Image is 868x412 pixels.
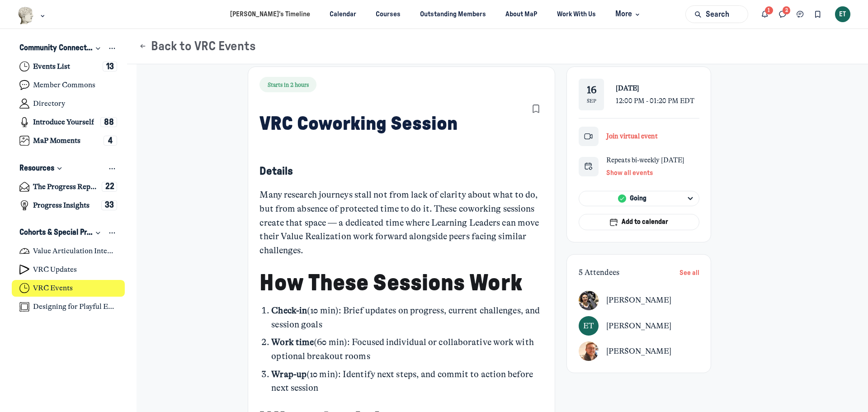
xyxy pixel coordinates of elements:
strong: Work time [271,337,314,347]
span: See all [679,270,699,276]
div: 33 [101,200,117,210]
button: Museums as Progress logo [18,6,47,25]
a: View user profile [606,345,671,358]
a: [PERSON_NAME]’s Timeline [222,6,318,23]
a: View user profile [579,291,598,310]
a: Courses [368,6,409,23]
button: Add to calendar [579,214,699,230]
h3: Resources [19,164,54,174]
button: More [607,6,646,23]
button: See all [679,266,699,279]
h4: Member Commons [33,81,95,90]
h4: Progress Insights [33,201,90,210]
a: View user profile [579,316,598,336]
button: Back to VRC Events [139,39,256,54]
h1: VRC Coworking Session [259,112,458,136]
span: 5 Attendees [579,268,619,278]
h2: How These Sessions Work [259,269,542,297]
a: Calendar [322,6,364,23]
span: Show all events [606,170,653,176]
a: Value Articulation Intensive (Cultural Leadership Lab) [12,243,125,260]
a: About MaP [498,6,545,23]
button: Community ConnectionsCollapse space [12,41,125,57]
span: [DATE] [616,84,639,92]
h4: MaP Moments [33,136,80,145]
a: Events List13 [12,58,125,75]
h3: Community Connections [19,43,93,53]
a: VRC Updates [12,261,125,278]
h4: Introduce Yourself [33,118,94,127]
li: (60 min): Focused individual or collaborative work with optional breakout rooms [271,336,542,364]
h4: Designing for Playful Engagement [33,302,117,311]
a: VRC Events [12,280,125,297]
button: Direct messages [774,5,792,23]
a: Work With Us [549,6,604,23]
a: Member Commons [12,77,125,94]
div: ET [579,316,598,336]
h4: Events List [33,62,70,71]
li: (10 min): Identify next steps, and commit to action before next session [271,368,542,396]
div: 88 [100,117,117,127]
button: Search [685,5,748,23]
strong: Wrap-up [271,369,307,379]
a: View user profile [606,294,671,307]
button: Bookmarks [529,102,542,116]
header: Page Header [127,29,868,64]
span: 12:00 PM - 01:20 PM EDT [616,97,694,105]
button: Cohorts & Special ProjectsCollapse space [12,225,125,241]
button: GoingGoing [579,191,699,206]
a: View user profile [606,320,671,332]
a: Join virtual event [606,130,658,142]
a: Progress Insights33 [12,197,125,213]
h4: The Progress Report [33,182,98,191]
span: Going [630,194,646,204]
img: Museums as Progress logo [18,7,34,24]
button: Notifications [756,5,774,23]
button: View space group options [108,228,118,238]
button: View space group options [108,43,118,53]
div: 13 [103,62,117,71]
a: View user profile [579,341,598,361]
div: 4 [104,136,117,146]
div: Sep [587,97,596,105]
span: Add to calendar [622,217,668,227]
div: Many research journeys stall not from lack of clarity about what to do, but from absence of prote... [259,188,542,258]
h4: VRC Events [33,284,73,293]
a: Directory [12,95,125,112]
div: Collapse space [93,44,103,53]
span: [PERSON_NAME] [606,296,671,304]
h4: Directory [33,99,65,108]
div: 22 [102,182,117,192]
span: [PERSON_NAME] [606,322,671,330]
div: ET [835,6,851,22]
a: MaP Moments4 [12,133,125,149]
span: Join virtual event [606,132,658,140]
span: Repeats bi-weekly [DATE] [606,156,684,164]
div: Collapse space [93,228,103,237]
h4: VRC Updates [33,265,77,274]
button: ResourcesCollapse space [12,161,125,177]
div: 16 [587,85,596,96]
h4: Value Articulation Intensive (Cultural Leadership Lab) [33,246,117,256]
span: [PERSON_NAME] [606,347,671,355]
li: (10 min): Brief updates on progress, current challenges, and session goals [271,304,542,332]
a: The Progress Report22 [12,178,125,195]
div: Collapse space [55,164,65,174]
button: Bookmarks [809,5,826,23]
h5: Details [259,165,542,178]
span: Starts in 2 hours [268,81,309,89]
button: View space group options [108,164,118,174]
img: Going [618,194,626,203]
a: Introduce Yourself88 [12,114,125,131]
span: More [615,8,642,20]
button: Chat threads [792,5,809,23]
button: Show all events [606,166,653,179]
button: User menu options [835,6,851,22]
h3: Cohorts & Special Projects [19,228,93,238]
strong: Check-in [271,305,307,316]
a: Designing for Playful Engagement [12,298,125,315]
a: Outstanding Members [412,6,494,23]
